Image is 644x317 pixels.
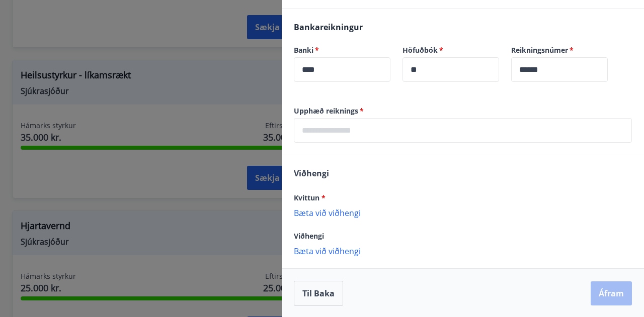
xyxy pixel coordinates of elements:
[294,22,363,33] span: Bankareikningur
[294,231,324,241] span: Viðhengi
[511,45,608,55] label: Reikningsnúmer
[294,45,390,55] label: Banki
[294,168,329,179] span: Viðhengi
[403,45,499,55] label: Höfuðbók
[294,207,632,218] p: Bæta við viðhengi
[294,118,632,143] div: Upphæð reiknings
[294,106,632,116] label: Upphæð reiknings
[294,193,326,202] span: Kvittun
[294,246,632,256] p: Bæta við viðhengi
[294,281,343,306] button: Til baka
